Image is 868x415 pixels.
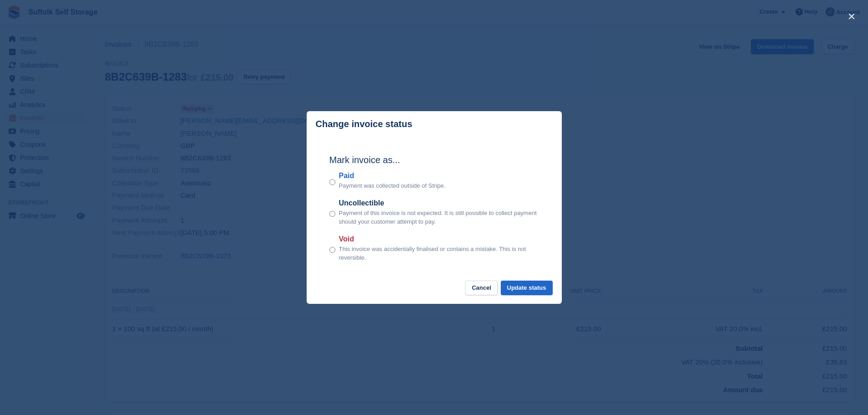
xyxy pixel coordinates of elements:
label: Paid [339,170,446,181]
p: Change invoice status [316,119,412,129]
p: This invoice was accidentally finalised or contains a mistake. This is not reversible. [339,245,539,262]
button: Cancel [465,281,498,296]
button: Update status [501,281,553,296]
p: Payment was collected outside of Stripe. [339,181,446,190]
p: Payment of this invoice is not expected. It is still possible to collect payment should your cust... [339,209,539,226]
label: Void [339,234,539,245]
button: close [844,9,859,24]
label: Uncollectible [339,198,539,209]
h2: Mark invoice as... [329,153,539,167]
